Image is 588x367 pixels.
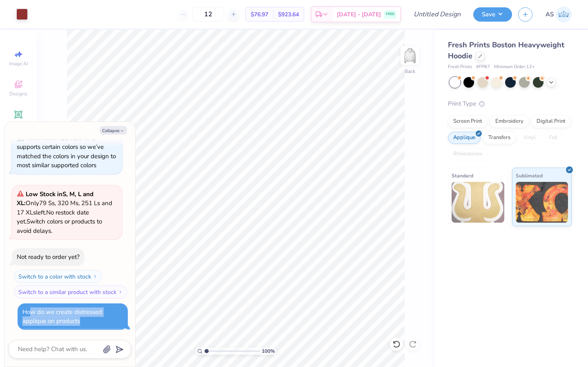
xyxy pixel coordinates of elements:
[543,132,563,144] div: Foil
[251,10,268,19] span: $76.97
[93,274,98,279] img: Switch to a color with stock
[483,132,516,144] div: Transfers
[22,308,102,325] div: How do we create distressed applique on products
[518,132,541,144] div: Vinyl
[407,6,467,22] input: Untitled Design
[448,148,488,160] div: Rhinestones
[405,68,415,75] div: Back
[17,190,94,208] strong: Low Stock in S, M, L and XL :
[386,11,394,17] span: FREE
[531,115,571,128] div: Digital Print
[556,7,572,22] img: Aniya Sparrow
[17,208,89,226] span: No restock date yet.
[17,253,80,261] div: Not ready to order yet?
[452,182,504,223] img: Standard
[14,270,102,283] button: Switch to a color with stock
[476,64,490,71] span: # FP87
[448,40,564,61] span: Fresh Prints Boston Heavyweight Hoodie
[546,7,572,22] a: AS
[118,290,123,294] img: Switch to a similar product with stock
[192,7,224,22] input: – –
[448,99,572,108] div: Print Type
[473,7,512,22] button: Save
[448,132,481,144] div: Applique
[516,171,543,180] span: Sublimated
[402,47,418,64] img: Back
[14,285,127,298] button: Switch to a similar product with stock
[9,121,28,127] span: Add Text
[490,115,529,128] div: Embroidery
[448,115,488,128] div: Screen Print
[17,190,112,235] span: Only 79 Ss, 320 Ms, 251 Ls and 17 XLs left. Switch colors or products to avoid delays.
[452,171,473,180] span: Standard
[337,10,381,19] span: [DATE] - [DATE]
[278,10,299,19] span: $923.64
[448,64,472,71] span: Fresh Prints
[546,10,554,19] span: AS
[9,91,27,97] span: Designs
[100,126,127,135] button: Collapse
[9,60,28,67] span: Image AI
[262,347,275,355] span: 100 %
[494,64,535,71] span: Minimum Order: 12 +
[516,182,568,223] img: Sublimated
